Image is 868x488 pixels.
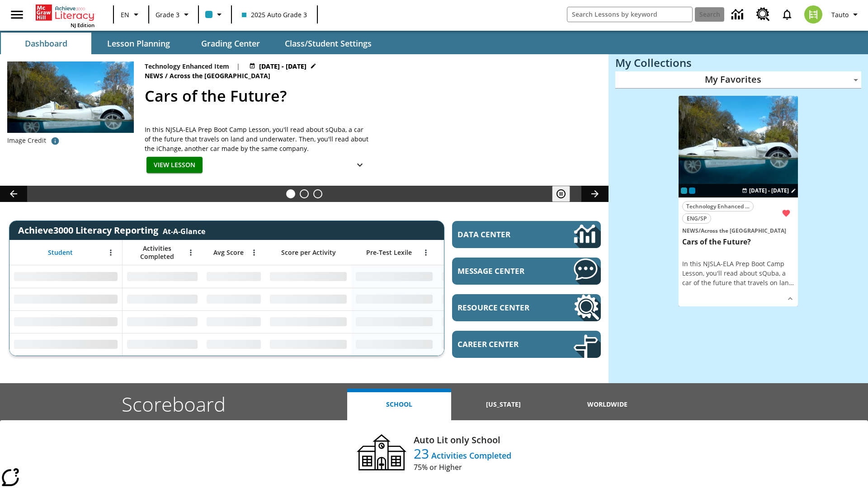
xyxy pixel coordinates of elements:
[552,186,579,202] div: Pause
[163,225,205,236] div: At-A-Glance
[202,333,265,356] div: No Data,
[783,292,797,305] button: Show Details
[242,10,307,19] span: 2025 Auto Grade 3
[689,188,695,194] div: OL 2025 Auto Grade 4
[300,189,309,198] button: Slide 2 Pre-release lesson
[751,2,775,27] a: Resource Center, Will open in new tab
[437,288,523,310] div: No Data,
[701,227,786,235] span: Across the [GEOGRAPHIC_DATA]
[749,187,789,195] span: [DATE] - [DATE]
[831,10,849,19] span: Tauto
[71,22,94,28] span: NJ Edition
[458,339,547,349] span: Career Center
[104,246,118,259] button: Open Menu
[679,96,798,307] div: lesson details
[414,433,511,447] h4: Auto Lit only School
[25,38,67,49] span: Dashboard
[7,61,134,147] img: High-tech automobile treading water.
[123,333,202,356] div: No Data,
[366,249,412,257] span: Pre-Test Lexile
[552,186,570,202] button: Pause
[682,237,794,247] h3: Cars of the Future?
[452,221,601,248] a: Data Center
[36,3,94,28] div: Home
[726,2,751,27] a: Data Center
[452,331,601,358] a: Career Center
[7,136,46,145] p: Image Credit
[185,33,276,54] button: Grading Center
[414,444,429,463] span: 23
[615,71,861,89] div: My Favorites
[799,3,828,26] button: Select a new avatar
[107,38,170,49] span: Lesson Planning
[184,246,198,259] button: Open Menu
[278,33,379,54] button: Class/Student Settings
[201,38,260,49] span: Grading Center
[698,227,701,235] span: /
[437,265,523,288] div: No Data,
[740,187,798,195] button: Jul 01 - Aug 01 Choose Dates
[1,33,91,54] button: Dashboard
[414,462,511,473] span: 75% or Higher
[682,259,794,287] div: In this NJSLA-ELA Prep Boot Camp Lesson, you'll read about sQuba, a car of the future that travel...
[123,310,202,333] div: No Data,
[46,133,64,149] button: Photo credit: AP
[437,333,523,356] div: No Data,
[123,265,202,288] div: No Data,
[123,288,202,310] div: No Data,
[458,229,543,239] span: Data Center
[458,266,547,276] span: Message Center
[778,205,794,221] button: Remove from Favorites
[117,6,146,23] button: Language: EN, Select a language
[247,246,261,259] button: Open Menu
[682,227,698,235] span: News
[202,310,265,333] div: No Data,
[556,389,660,420] button: Worldwide
[347,389,451,420] button: School
[285,38,372,49] span: Class/Student Settings
[828,6,864,23] button: Profile/Settings
[93,33,184,54] button: Lesson Planning
[247,61,318,71] button: Jul 01 - Aug 01 Choose Dates
[36,4,94,22] a: Home
[804,5,822,23] img: avatar image
[121,10,129,19] span: EN
[419,246,433,259] button: Open Menu
[202,288,265,310] div: No Data,
[429,450,511,461] span: Activities Completed
[682,213,711,224] button: ENG/SP
[18,224,205,236] span: Achieve3000 Literacy Reporting
[170,71,272,81] span: Across the [GEOGRAPHIC_DATA]
[145,125,371,153] div: In this NJSLA-ELA Prep Boot Camp Lesson, you'll read about sQuba, a car of the future that travel...
[259,61,307,71] span: [DATE] - [DATE]
[213,249,244,257] span: Avg Score
[313,189,322,198] button: Slide 3 Career Lesson
[686,202,750,211] span: Technology Enhanced Item
[581,186,609,202] button: Lesson carousel, Next
[687,214,707,223] span: ENG/SP
[4,1,30,28] button: Open side menu
[165,71,168,80] span: /
[146,157,203,174] button: View Lesson
[281,249,336,257] span: Score per Activity
[682,201,754,211] button: Technology Enhanced Item
[152,6,195,23] button: Grade: Grade 3, Select a grade
[202,265,265,288] div: No Data,
[682,225,794,235] span: Topic: News/Across the US
[681,188,687,194] div: Current Class
[785,278,789,287] span: n
[145,84,598,108] h2: Cars of the Future?
[156,10,179,19] span: Grade 3
[351,157,369,174] button: Show Details
[567,7,692,22] input: search field
[286,189,295,198] button: Slide 1 Cars of the Future?
[145,71,165,81] span: News
[236,61,240,71] span: |
[437,310,523,333] div: No Data,
[775,3,799,26] a: Notifications
[127,244,187,261] span: Activities Completed
[48,249,73,257] span: Student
